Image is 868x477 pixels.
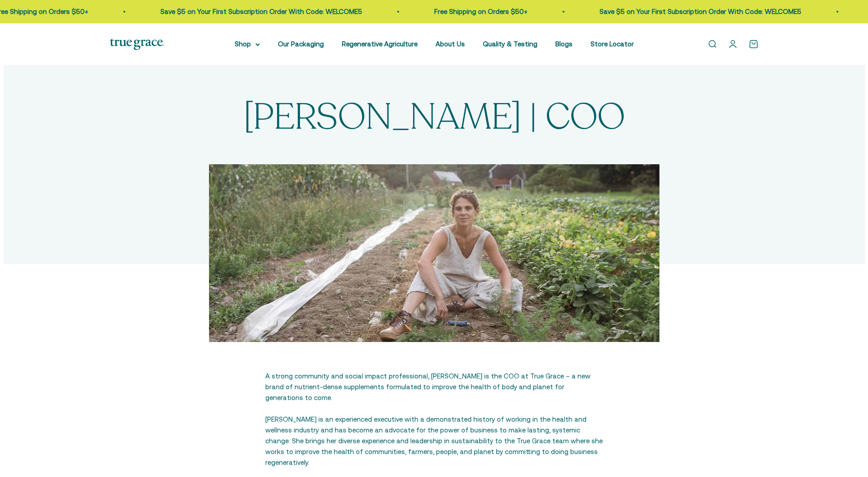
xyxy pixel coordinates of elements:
a: Blogs [555,40,573,48]
p: Save $5 on Your First Subscription Order With Code: WELCOME5 [144,6,345,17]
a: Our Packaging [278,40,324,48]
img: Sara Newmark | COO [209,164,659,342]
h1: [PERSON_NAME] | COO [243,99,625,135]
a: Regenerative Agriculture [342,40,418,48]
summary: Shop [235,39,260,49]
a: About Us [436,40,465,48]
a: Quality & Testing [483,40,537,48]
p: Save $5 on Your First Subscription Order With Code: WELCOME5 [583,6,785,17]
a: Store Locator [591,40,634,48]
a: Free Shipping on Orders $50+ [418,8,511,15]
